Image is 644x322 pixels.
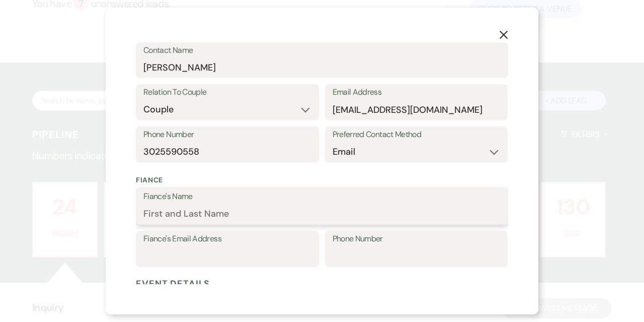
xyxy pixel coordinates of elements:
label: Phone Number [333,232,501,246]
label: Preferred Contact Method [333,127,501,142]
input: First and Last Name [143,57,501,77]
label: Contact Name [143,43,501,58]
input: First and Last Name [143,204,501,224]
label: Fiance's Name [143,189,501,204]
p: Fiance [136,175,508,185]
label: Phone Number [143,127,311,142]
h5: Event Details [136,276,508,291]
label: Email Address [333,85,501,100]
label: Relation To Couple [143,85,311,100]
label: Fiance's Email Address [143,232,311,246]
